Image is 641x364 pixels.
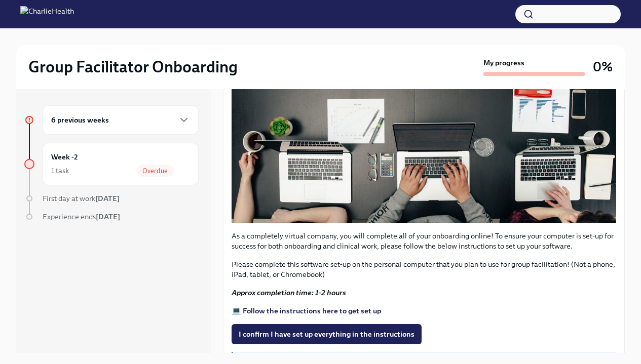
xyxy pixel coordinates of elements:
[20,6,74,22] img: CharlieHealth
[43,212,120,221] span: Experience ends
[51,151,78,163] h6: Week -2
[232,259,616,279] p: Please complete this software set-up on the personal computer that you plan to use for group faci...
[232,306,381,315] a: 💻 Follow the instructions here to get set up
[51,166,69,176] div: 1 task
[43,194,120,203] span: First day at work
[136,167,174,175] span: Overdue
[95,194,120,203] strong: [DATE]
[24,193,199,204] a: First day at work[DATE]
[239,329,414,339] span: I confirm I have set up everything in the instructions
[51,114,109,126] h6: 6 previous weeks
[28,57,238,77] h2: Group Facilitator Onboarding
[232,231,616,251] p: As a completely virtual company, you will complete all of your onboarding online! To ensure your ...
[232,288,346,297] strong: Approx completion time: 1-2 hours
[24,143,199,185] a: Week -21 taskOverdue
[483,58,524,68] strong: My progress
[232,324,422,344] button: I confirm I have set up everything in the instructions
[593,58,613,76] h3: 0%
[96,212,120,221] strong: [DATE]
[43,105,199,135] div: 6 previous weeks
